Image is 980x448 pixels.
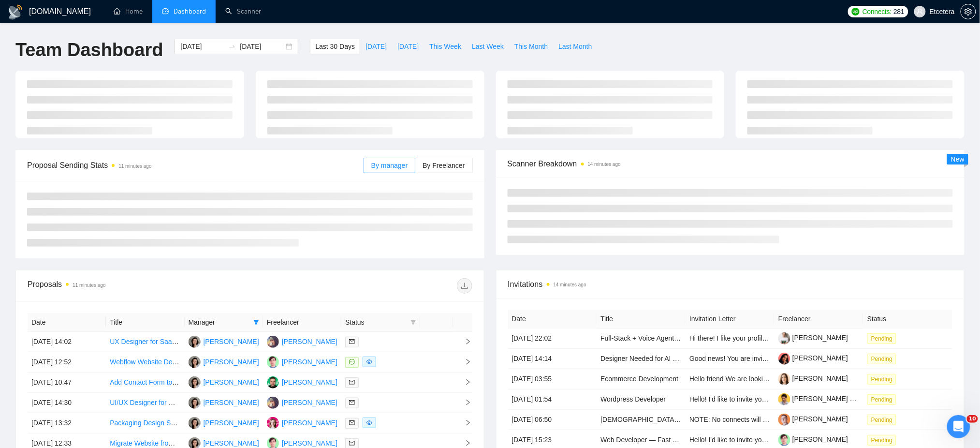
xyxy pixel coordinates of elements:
[778,332,790,344] img: c1Hg7SEEXlRSL7qw9alyXYuBTAoT3mZQnK_sLPzbWuX01cxZ_vFNQqRjIsovb9WlI0
[366,41,387,52] span: [DATE]
[189,398,259,406] a: TT[PERSON_NAME]
[267,337,337,345] a: PS[PERSON_NAME]
[588,162,621,167] time: 14 minutes ago
[967,415,978,423] span: 10
[686,310,775,329] th: Invitation Letter
[409,315,418,329] span: filter
[282,357,337,367] div: [PERSON_NAME]
[778,354,848,362] a: [PERSON_NAME]
[508,278,953,290] span: Invitations
[961,8,976,15] span: setting
[867,415,896,425] span: Pending
[189,317,249,328] span: Manager
[457,440,471,447] span: right
[15,39,163,61] h1: Team Dashboard
[349,420,355,426] span: mail
[508,329,597,349] td: [DATE] 22:02
[204,418,259,428] div: [PERSON_NAME]
[28,332,106,352] td: [DATE] 14:02
[961,8,976,15] a: setting
[508,349,597,369] td: [DATE] 14:14
[110,378,220,386] a: Add Contact Form to Wordpress Site
[457,358,471,365] span: right
[867,354,896,364] span: Pending
[267,397,279,409] img: PS
[867,435,896,446] span: Pending
[558,41,592,52] span: Last Month
[509,39,553,54] button: This Month
[28,278,250,294] div: Proposals
[778,334,848,342] a: [PERSON_NAME]
[867,375,900,383] a: Pending
[189,358,259,365] a: TT[PERSON_NAME]
[349,400,355,405] span: mail
[392,39,424,54] button: [DATE]
[174,7,206,15] span: Dashboard
[204,336,259,347] div: [PERSON_NAME]
[267,336,279,348] img: PS
[778,414,790,426] img: c1uQAp2P99HDXYUFkeHKoeFwhe7Elps9CCLFLliUPMTetWuUr07oTfKPrUlrsnlI0k
[180,41,224,52] input: Start date
[863,6,892,17] span: Connects:
[118,164,151,169] time: 11 minutes ago
[600,355,902,362] a: Designer Needed for AI Legacy Project – Pitch Deck + WordPress Microsite (Brand Assets Provided)
[867,416,900,423] a: Pending
[917,8,923,15] span: user
[600,395,666,403] a: Wordpress Developer
[778,353,790,365] img: c1Z8fm9qi1TVOMZdqIq2ZTqPjvITY07C4foVy-3WfnJXgsJqeuhQDmLNVVVLhBO5xC
[282,377,337,388] div: [PERSON_NAME]
[554,282,586,287] time: 14 minutes ago
[189,418,259,426] a: TT[PERSON_NAME]
[106,393,184,413] td: UI/UX Designer for Mobile-First SaaS MVP
[204,357,259,367] div: [PERSON_NAME]
[110,419,221,427] a: Packaging Design Specialist Needed
[867,395,900,403] a: Pending
[114,7,143,15] a: homeHome
[429,41,461,52] span: This Week
[228,43,236,50] span: to
[106,413,184,433] td: Packaging Design Specialist Needed
[189,439,259,447] a: TT[PERSON_NAME]
[778,393,790,405] img: c13tYrjklLgqS2pDaiholVXib-GgrB5rzajeFVbCThXzSo-wfyjihEZsXX34R16gOX
[282,336,337,347] div: [PERSON_NAME]
[467,39,509,54] button: Last Week
[867,334,900,342] a: Pending
[253,319,259,325] span: filter
[778,435,848,443] a: [PERSON_NAME]
[204,377,259,388] div: [PERSON_NAME]
[28,413,106,433] td: [DATE] 13:32
[110,399,239,406] a: UI/UX Designer for Mobile-First SaaS MVP
[189,417,201,429] img: TT
[106,313,184,332] th: Title
[28,352,106,373] td: [DATE] 12:52
[597,389,686,410] td: Wordpress Developer
[185,313,263,332] th: Manager
[867,333,896,344] span: Pending
[240,41,284,52] input: End date
[225,7,261,15] a: searchScanner
[310,39,360,54] button: Last 30 Days
[867,436,900,444] a: Pending
[267,417,279,429] img: AS
[73,283,105,288] time: 11 minutes ago
[366,359,372,365] span: eye
[778,395,875,403] a: [PERSON_NAME] Bronfain
[189,397,201,409] img: TT
[267,356,279,368] img: DM
[267,376,279,388] img: AS
[106,332,184,352] td: UX Designer for SaaS application
[457,399,471,406] span: right
[775,310,863,329] th: Freelancer
[778,373,790,385] img: c1xla-haZDe3rTgCpy3_EKqnZ9bE1jCu9HkBpl3J4QwgQIcLjIh-6uLdGjM-EeUJe5
[424,39,467,54] button: This Week
[360,39,392,54] button: [DATE]
[371,162,408,169] span: By manager
[508,310,597,329] th: Date
[110,358,263,366] a: Webflow Website Development from Figma Design
[349,339,355,344] span: mail
[110,338,211,345] a: UX Designer for SaaS application
[597,329,686,349] td: Full-Stack + Voice Agent AI Developer (Hourly Contract, Immediate Start)
[778,374,848,382] a: [PERSON_NAME]
[961,4,976,19] button: setting
[597,410,686,430] td: Native Speakers of Tamil – Talent Bench for Future Managed Services Recording Projects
